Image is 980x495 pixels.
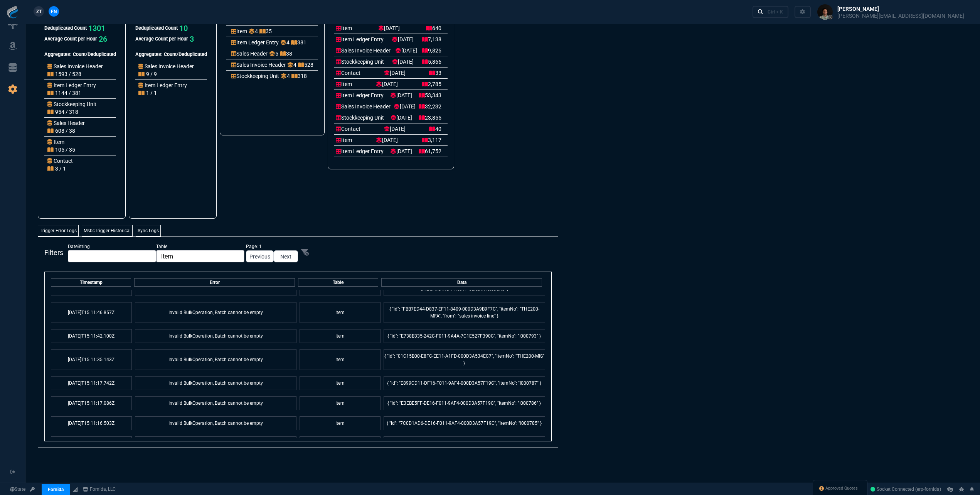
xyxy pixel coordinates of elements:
td: [DATE]T15:11:16.503Z [51,416,132,430]
td: Item [300,396,381,410]
p: 40 [429,125,441,133]
p: Item [336,136,352,144]
p: 4 [287,61,296,69]
td: Item [300,416,381,430]
span: Page: 1 [246,243,298,250]
p: Item Ledger Entry [231,39,279,46]
p: Sales Invoice Header [336,103,391,110]
p: 26 [99,34,107,44]
p: 23,855 [419,114,441,122]
a: msbcCompanyName [81,486,118,493]
p: 9,826 [422,47,441,54]
p: 33 [429,69,441,77]
td: Invalid BulkOperation, Batch cannot be empty [135,396,296,410]
td: Invalid BulkOperation, Batch cannot be empty [135,376,296,390]
p: Item Ledger Entry [336,91,384,99]
td: Item [300,349,381,370]
p: 9 / 9 [138,70,157,78]
span: Table [156,243,244,250]
th: Timestamp [51,278,131,287]
p: Item [336,24,352,32]
td: Invalid BulkOperation, Batch cannot be empty [135,436,296,457]
td: { "id": "01C15B00-E8FC-EE11-A1FD-000D3A534EC7", "itemNo": "THE200-MIS" } [384,349,545,370]
p: 640 [426,24,441,32]
p: 7,138 [422,35,441,43]
p: [DATE] [390,91,412,99]
p: 38 [280,50,292,57]
td: { "id": "E738B335-242C-F011-9A4A-7C1E527F390C", "itemNo": "I000793" } [384,329,545,343]
p: 32,232 [419,103,441,110]
p: 1593 / 528 [47,70,81,78]
td: { "id": "E899CD11-DF16-F011-9AF4-000D3A57F19C", "itemNo": "I000787" } [384,376,545,390]
p: 954 / 318 [47,108,78,116]
p: [DATE] [392,35,414,43]
h5: Average Count per Hour [44,35,97,42]
th: Data [381,278,542,287]
p: 105 / 35 [47,146,75,154]
p: [DATE] [394,103,416,110]
p: Contact [336,69,360,77]
a: Trigger Error Logs [38,225,79,237]
h5: Deduplicated Count [135,24,178,32]
td: Invalid BulkOperation, Batch cannot be empty [135,416,296,430]
p: [DATE] [384,125,406,133]
td: { "id": "7C0D1AD6-DE16-F011-9AF4-000D3A57F19C", "itemNo": "I000785" } [384,416,545,430]
p: Item Ledger Entry [47,81,96,89]
p: 35 [259,27,272,35]
a: Sync Logs [136,225,161,237]
a: API TOKEN [28,486,37,493]
p: Sales Invoice Header [336,159,391,166]
p: 528 [298,61,313,69]
p: 3 [190,34,194,44]
span: Approved Quotes [825,485,858,492]
p: [DATE] [391,114,413,122]
h5: Aggregates: Count/Deduplicated [44,51,116,58]
td: [DATE]T15:11:35.143Z [51,349,132,370]
td: Invalid BulkOperation, Batch cannot be empty [135,349,296,370]
p: 1 / 1 [138,89,157,97]
a: Previous [246,250,274,262]
p: Item [47,138,75,146]
td: [DATE]T15:11:17.742Z [51,376,132,390]
span: Filters [44,247,63,258]
p: Stockkeeping Unit [336,58,384,66]
p: Sales Header [47,119,85,127]
td: [DATE]T15:11:42.100Z [51,329,132,343]
p: 4 [281,72,290,80]
p: [DATE] [384,69,406,77]
p: Contact [47,157,73,165]
p: 35,597 [419,159,441,166]
p: Item Ledger Entry [138,81,187,89]
p: [DATE] [390,147,412,155]
p: 4 [249,27,258,35]
td: Item [300,376,381,390]
p: Sales Invoice Header [231,61,286,69]
p: 3,117 [422,136,441,144]
h5: Average Count per Hour [135,35,188,42]
p: [DATE] [395,47,417,54]
p: [DATE] [378,24,400,32]
p: 10 [179,23,188,34]
p: 2,785 [422,80,441,88]
p: [DATE] [376,136,398,144]
h5: Deduplicated Count [44,24,87,32]
p: 61,752 [419,147,441,155]
a: Next [274,250,298,262]
td: { "id": "3AA42270-C9D0-EE11-9078-00224827DAAB", "itemNo": "SIZ200-MIS", "from": "sales invoice li... [384,436,545,457]
p: Sales Header [231,50,268,57]
p: 1144 / 381 [47,89,81,97]
p: 5,866 [422,58,441,66]
p: Sales Invoice Header [47,63,103,70]
span: DateString [68,243,156,250]
div: Ctrl + K [768,9,783,15]
p: Stockkeeping Unit [231,72,279,80]
td: Invalid BulkOperation, Batch cannot be empty [135,302,296,323]
p: 4 [280,39,290,46]
td: Item [300,329,381,343]
p: Item [231,27,247,35]
p: 318 [291,72,307,80]
p: Stockkeeping Unit [336,114,384,122]
td: Item [300,436,381,457]
p: 3 / 1 [47,165,66,172]
span: Socket Connected (erp-fornida) [871,487,941,492]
